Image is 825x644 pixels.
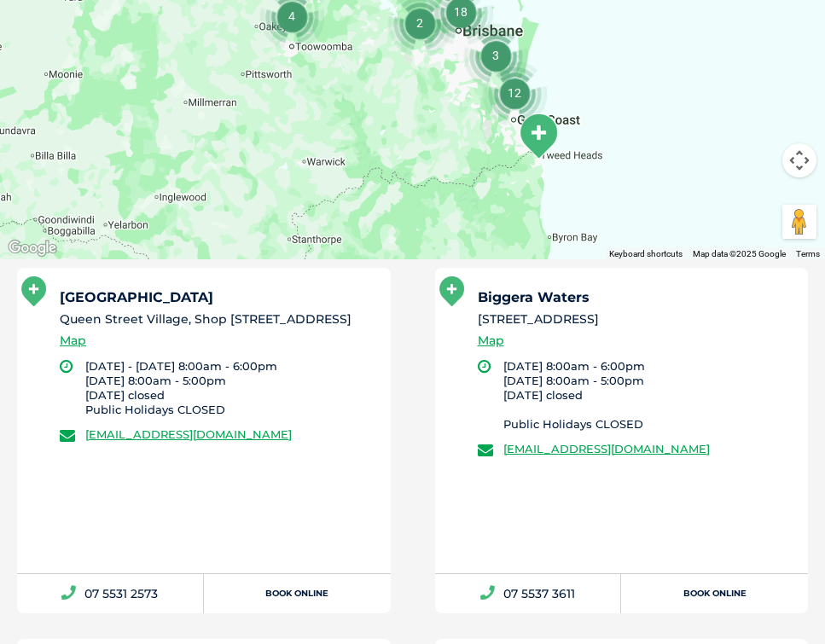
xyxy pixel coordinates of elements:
h5: [GEOGRAPHIC_DATA] [60,291,375,305]
a: [EMAIL_ADDRESS][DOMAIN_NAME] [85,427,292,441]
a: Book Online [621,574,808,613]
li: Queen Street Village, Shop [STREET_ADDRESS] [60,310,375,328]
div: 12 [482,61,547,125]
a: 07 5537 3611 [435,574,622,613]
a: Map [60,331,86,351]
div: Tweed Heads [517,113,560,160]
a: Map [478,331,504,351]
button: Map camera controls [782,143,816,177]
button: Keyboard shortcuts [609,248,683,260]
li: [DATE] 8:00am - 6:00pm [DATE] 8:00am - 5:00pm [DATE] closed ﻿Public Holidays ﻿CLOSED [503,359,793,431]
a: Terms (opens in new tab) [796,249,820,258]
a: [EMAIL_ADDRESS][DOMAIN_NAME] [503,442,710,455]
li: [DATE] - [DATE] 8:00am - 6:00pm [DATE] 8:00am - 5:00pm [DATE] closed Public Holidays CLOSED [85,359,375,417]
button: Drag Pegman onto the map to open Street View [782,205,816,239]
h5: Biggera Waters [478,291,793,305]
img: Google [4,237,61,259]
a: Book Online [204,574,391,613]
span: Map data ©2025 Google [693,249,786,258]
div: 3 [463,23,528,88]
a: 07 5531 2573 [17,574,204,613]
li: [STREET_ADDRESS] [478,310,793,328]
a: Open this area in Google Maps (opens a new window) [4,237,61,259]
